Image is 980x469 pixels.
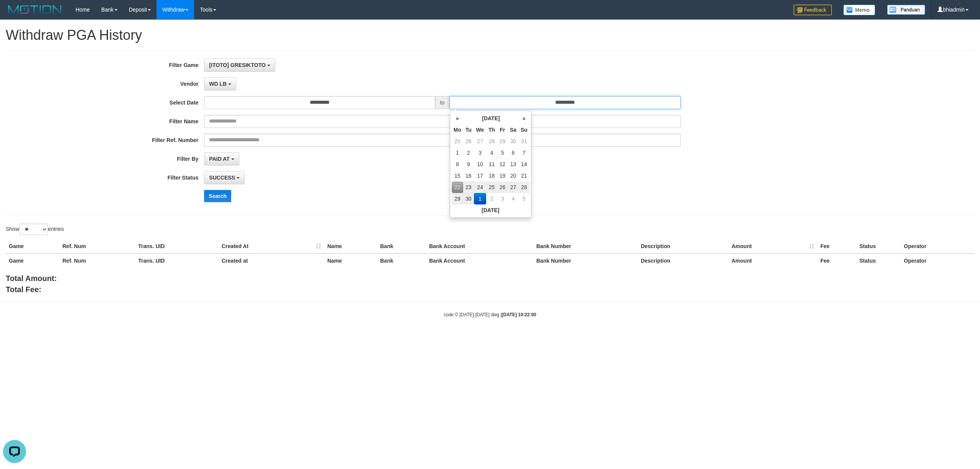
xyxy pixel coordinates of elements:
th: [DATE] [463,113,519,124]
th: Operator [901,239,974,253]
td: 2 [463,147,474,159]
td: 28 [486,136,497,147]
th: Name [324,239,377,253]
td: 26 [497,181,508,193]
button: Search [204,190,231,202]
td: 5 [519,193,529,204]
th: Trans. UID [135,239,219,253]
th: Name [324,253,377,268]
td: 20 [508,170,519,181]
td: 21 [519,170,529,181]
b: Total Fee: [6,285,41,294]
button: [ITOTO] GRESIKTOTO [204,59,275,72]
th: Amount [728,239,817,253]
th: [DATE] [452,204,529,216]
td: 1 [474,193,487,204]
td: 29 [497,136,508,147]
th: Th [486,124,497,136]
th: Description [638,253,728,268]
td: 27 [508,181,519,193]
td: 3 [497,193,508,204]
span: to [435,96,450,109]
th: Bank Number [533,239,638,253]
td: 11 [486,159,497,170]
td: 13 [508,159,519,170]
img: panduan.png [887,5,925,15]
th: Ref. Num [59,239,135,253]
td: 27 [474,136,487,147]
button: SUCCESS [204,171,245,184]
th: Created at [219,253,324,268]
span: SUCCESS [209,175,235,181]
strong: [DATE] 10:22:00 [502,312,536,317]
td: 1 [452,147,463,159]
td: 26 [463,136,474,147]
td: 14 [519,159,529,170]
small: code © [DATE]-[DATE] dwg | [444,312,536,317]
td: 3 [474,147,487,159]
td: 24 [474,181,487,193]
td: 25 [452,136,463,147]
td: 31 [519,136,529,147]
th: » [519,113,529,124]
img: Feedback.jpg [794,5,832,15]
th: Mo [452,124,463,136]
td: 28 [519,181,529,193]
td: 10 [474,159,487,170]
td: 2 [486,193,497,204]
th: Fee [817,239,856,253]
td: 15 [452,170,463,181]
td: 6 [508,147,519,159]
td: 23 [463,181,474,193]
td: 5 [497,147,508,159]
th: Bank Account [426,239,533,253]
td: 22 [452,181,463,193]
th: We [474,124,487,136]
td: 4 [486,147,497,159]
th: Tu [463,124,474,136]
td: 17 [474,170,487,181]
th: « [452,113,463,124]
td: 12 [497,159,508,170]
th: Game [6,239,59,253]
img: Button%20Memo.svg [843,5,875,15]
span: WD LB [209,81,227,87]
td: 30 [508,136,519,147]
th: Game [6,253,59,268]
img: MOTION_logo.png [6,4,64,15]
th: Fr [497,124,508,136]
button: PAID AT [204,152,239,165]
td: 8 [452,159,463,170]
th: Bank Number [533,253,638,268]
td: 19 [497,170,508,181]
label: Show entries [6,224,64,235]
h1: Withdraw PGA History [6,28,974,43]
th: Amount [728,253,817,268]
th: Bank [377,253,426,268]
td: 4 [508,193,519,204]
td: 16 [463,170,474,181]
button: Open LiveChat chat widget [3,3,26,26]
td: 9 [463,159,474,170]
th: Bank [377,239,426,253]
span: [ITOTO] GRESIKTOTO [209,62,266,68]
th: Bank Account [426,253,533,268]
select: Showentries [19,224,48,235]
th: Trans. UID [135,253,219,268]
td: 18 [486,170,497,181]
td: 25 [486,181,497,193]
td: 7 [519,147,529,159]
th: Fee [817,253,856,268]
th: Status [856,253,901,268]
span: PAID AT [209,156,229,162]
b: Total Amount: [6,274,57,283]
button: WD LB [204,77,236,90]
td: 29 [452,193,463,204]
th: Sa [508,124,519,136]
td: 30 [463,193,474,204]
th: Operator [901,253,974,268]
th: Status [856,239,901,253]
th: Description [638,239,728,253]
th: Created At [219,239,324,253]
th: Ref. Num [59,253,135,268]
